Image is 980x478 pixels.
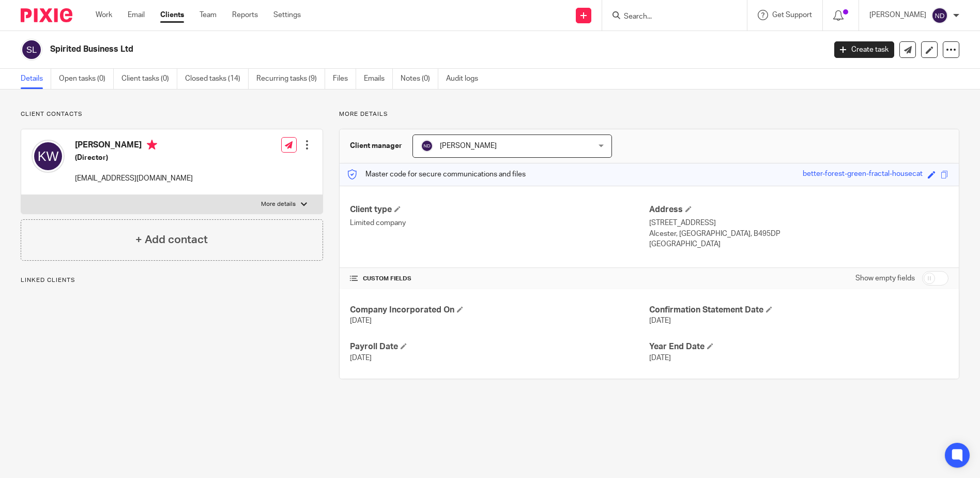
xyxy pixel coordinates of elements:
a: Audit logs [446,69,486,89]
input: Search [623,12,716,22]
span: [DATE] [350,354,372,362]
p: Alcester, [GEOGRAPHIC_DATA], B495DP [649,229,948,239]
a: Files [333,69,356,89]
a: Settings [273,10,301,20]
i: Primary [147,140,157,150]
h4: Client type [350,204,649,215]
p: Master code for secure communications and files [347,169,526,180]
p: [EMAIL_ADDRESS][DOMAIN_NAME] [75,173,193,184]
h4: Year End Date [649,341,948,352]
p: [STREET_ADDRESS] [649,218,948,228]
a: Recurring tasks (9) [256,69,325,89]
p: Limited company [350,218,649,228]
a: Reports [232,10,258,20]
a: Email [128,10,145,20]
img: svg%3E [32,140,65,173]
span: Get Support [772,11,812,19]
p: Linked clients [21,276,323,285]
p: [PERSON_NAME] [869,10,926,20]
a: Details [21,69,51,89]
h4: Payroll Date [350,341,649,352]
p: [GEOGRAPHIC_DATA] [649,239,948,249]
img: svg%3E [931,7,948,24]
h4: + Add contact [135,232,208,248]
a: Clients [160,10,184,20]
span: [DATE] [649,317,671,324]
a: Notes (0) [401,69,438,89]
a: Work [96,10,112,20]
a: Emails [364,69,393,89]
a: Open tasks (0) [59,69,114,89]
a: Closed tasks (14) [185,69,249,89]
h4: Company Incorporated On [350,305,649,316]
span: [DATE] [350,317,372,324]
span: [PERSON_NAME] [440,142,497,150]
h5: (Director) [75,153,193,163]
h3: Client manager [350,141,402,151]
label: Show empty fields [855,273,915,283]
h2: Spirited Business Ltd [50,44,665,55]
img: Pixie [21,8,72,22]
a: Team [200,10,217,20]
h4: CUSTOM FIELDS [350,275,649,283]
img: svg%3E [421,140,433,152]
h4: Confirmation Statement Date [649,305,948,316]
h4: Address [649,204,948,215]
a: Client tasks (0) [121,69,177,89]
img: svg%3E [21,39,42,61]
h4: [PERSON_NAME] [75,140,193,153]
div: better-forest-green-fractal-housecat [803,169,923,181]
p: Client contacts [21,110,323,118]
a: Create task [834,41,894,58]
p: More details [339,110,959,118]
span: [DATE] [649,354,671,362]
p: More details [261,200,296,208]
